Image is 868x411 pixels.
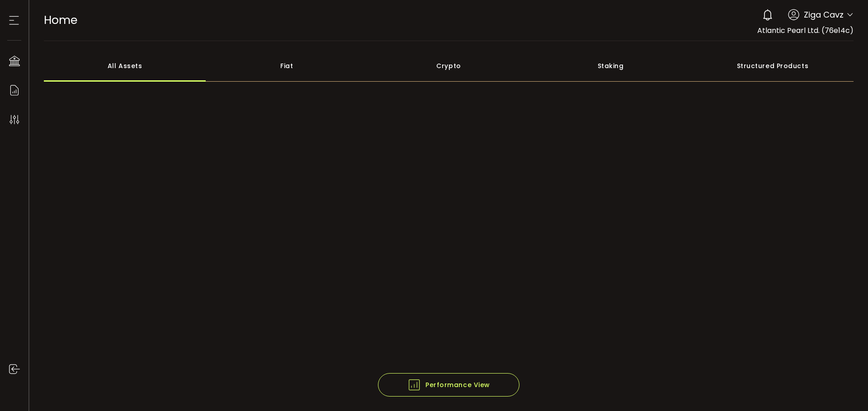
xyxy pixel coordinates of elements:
div: All Assets [44,50,206,82]
button: Performance View [378,373,520,397]
div: Structured Products [692,50,854,82]
div: Crypto [368,50,529,82]
div: Staking [530,50,692,82]
span: Ziga Cavz [804,9,844,21]
span: Atlantic Pearl Ltd. (76e14c) [757,25,854,36]
div: Fiat [206,50,368,82]
span: Home [44,12,77,28]
iframe: Chat Widget [823,368,868,411]
span: Performance View [407,378,490,392]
